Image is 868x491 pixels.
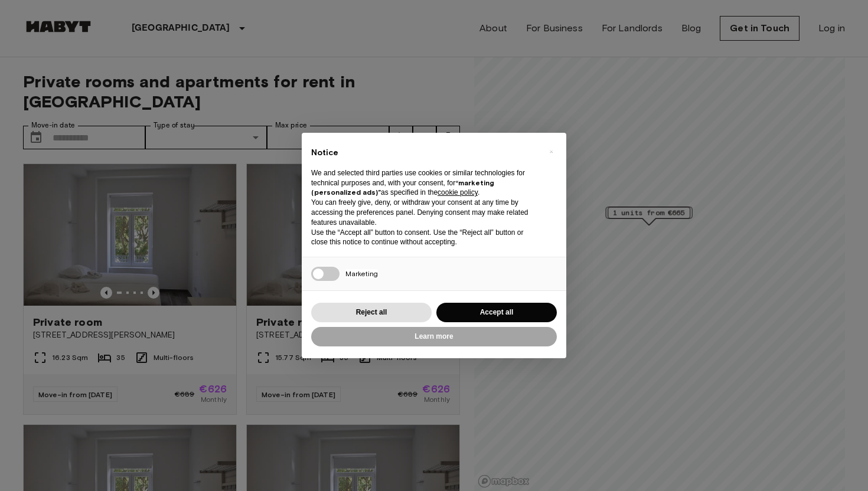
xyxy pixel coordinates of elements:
[311,198,538,227] p: You can freely give, deny, or withdraw your consent at any time by accessing the preferences pane...
[311,178,494,197] strong: “marketing (personalized ads)”
[311,168,538,198] p: We and selected third parties use cookies or similar technologies for technical purposes and, wit...
[549,145,553,159] span: ×
[311,147,538,159] h2: Notice
[345,269,378,278] span: Marketing
[311,303,432,322] button: Reject all
[311,327,557,346] button: Learn more
[541,142,560,161] button: Close this notice
[438,188,478,197] a: cookie policy
[436,303,557,322] button: Accept all
[311,228,538,248] p: Use the “Accept all” button to consent. Use the “Reject all” button or close this notice to conti...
